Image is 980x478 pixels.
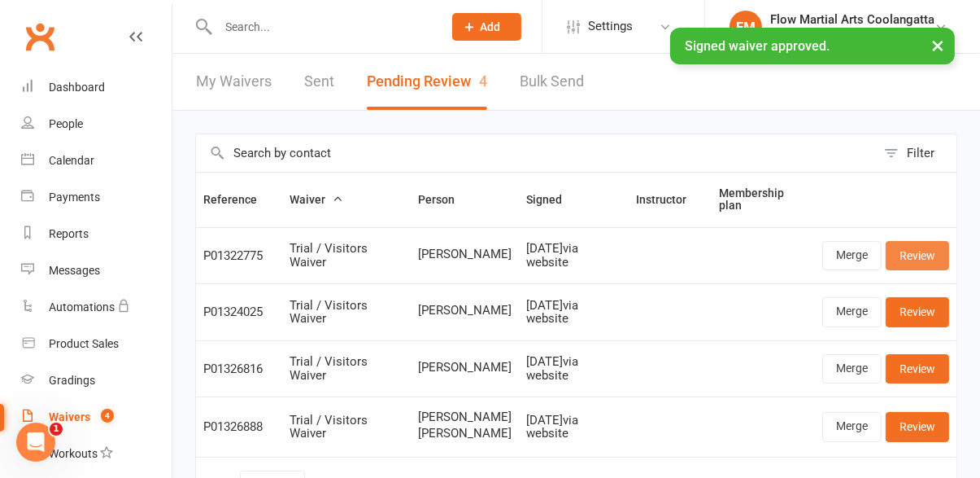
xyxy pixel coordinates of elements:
span: 4 [479,72,487,90]
div: Flow Martial Arts Coolangatta [770,12,934,27]
a: Messages [21,252,172,289]
div: Dashboard [49,81,105,94]
div: Reports [49,227,89,240]
span: Reference [203,193,275,206]
div: P01326888 [203,420,275,434]
div: Messages [49,264,100,277]
a: My Waivers [196,54,272,110]
div: Flow Martial Arts Coolangatta [770,27,934,42]
a: Merge [822,354,882,384]
a: Review [886,354,949,384]
a: Sent [304,54,334,110]
a: Payments [21,179,172,216]
div: Trial / Visitors Waiver [290,299,403,326]
a: Reports [21,216,172,252]
button: Add [452,13,521,41]
button: Waiver [290,190,343,209]
div: Filter [907,143,934,163]
button: Filter [876,134,956,172]
div: Workouts [49,447,98,460]
span: [PERSON_NAME] [418,304,512,318]
span: [PERSON_NAME] [418,410,512,424]
div: Payments [49,191,100,204]
div: Calendar [49,154,94,167]
a: Workouts [21,436,172,472]
iframe: Intercom live chat [16,423,55,462]
span: [PERSON_NAME] [418,248,512,261]
button: Pending Review4 [367,54,487,110]
div: Trial / Visitors Waiver [290,355,403,382]
a: Automations [21,289,172,326]
a: Review [886,297,949,327]
button: × [923,28,952,63]
a: Merge [822,241,882,270]
a: Review [886,241,949,270]
div: [DATE] via website [526,414,621,441]
a: Waivers 4 [21,399,172,436]
div: P01326816 [203,362,275,376]
button: Reference [203,190,275,209]
a: Clubworx [20,16,60,57]
a: Bulk Send [520,54,584,110]
a: Dashboard [21,69,172,106]
a: Gradings [21,362,172,399]
div: P01324025 [203,305,275,319]
div: [DATE] via website [526,355,621,382]
a: Product Sales [21,326,172,362]
div: FM [730,11,762,43]
a: Merge [822,412,882,441]
span: 4 [101,409,114,423]
div: Gradings [49,374,95,387]
span: Instructor [636,193,704,206]
span: Signed [526,193,580,206]
span: Waiver [290,193,343,206]
div: Trial / Visitors Waiver [290,414,403,441]
button: Person [418,190,473,209]
div: Product Sales [49,337,119,350]
div: Automations [49,300,115,314]
button: Signed [526,190,580,209]
span: [PERSON_NAME] [418,427,512,441]
input: Search... [213,15,431,38]
span: [PERSON_NAME] [418,361,512,375]
div: [DATE] via website [526,242,621,269]
a: Review [886,412,949,441]
button: Instructor [636,190,704,209]
span: Settings [588,8,633,45]
div: [DATE] via website [526,299,621,326]
div: Signed waiver approved. [670,28,955,64]
th: Membership plan [712,173,815,227]
div: People [49,117,83,130]
span: 1 [50,423,63,436]
div: P01322775 [203,249,275,263]
input: Search by contact [196,134,876,172]
a: Merge [822,297,882,327]
div: Trial / Visitors Waiver [290,242,403,269]
div: Waivers [49,410,90,423]
span: Person [418,193,473,206]
a: People [21,106,172,143]
a: Calendar [21,143,172,179]
span: Add [481,20,501,33]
